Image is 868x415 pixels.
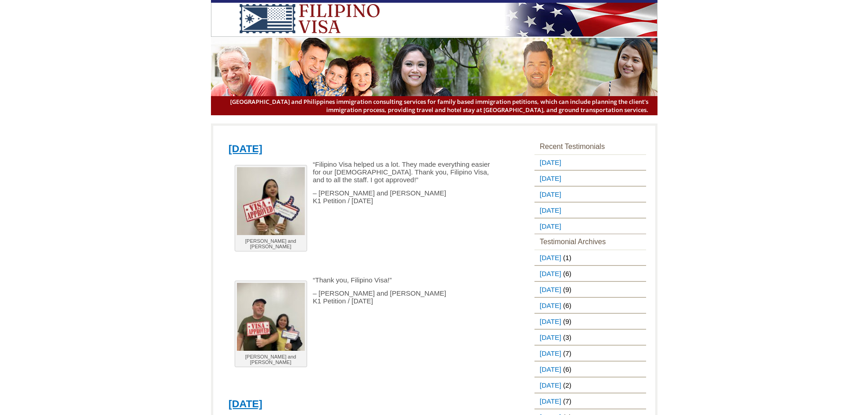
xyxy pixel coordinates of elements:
[534,250,563,265] a: [DATE]
[237,167,305,235] img: Joseph and Jhoanna
[534,329,646,345] li: (3)
[534,330,563,345] a: [DATE]
[534,171,563,186] a: [DATE]
[229,160,490,184] p: “Filipino Visa helped us a lot. They made everything easier for our [DEMOGRAPHIC_DATA]. Thank you...
[534,266,646,282] li: (6)
[534,139,646,154] h3: Recent Testimonials
[534,219,563,234] a: [DATE]
[534,155,563,170] a: [DATE]
[534,346,563,361] a: [DATE]
[534,282,646,297] li: (9)
[534,282,563,297] a: [DATE]
[534,314,563,329] a: [DATE]
[534,266,563,281] a: [DATE]
[534,362,563,377] a: [DATE]
[237,238,305,249] p: [PERSON_NAME] and [PERSON_NAME]
[220,97,648,114] span: [GEOGRAPHIC_DATA] and Philippines immigration consulting services for family based immigration pe...
[534,297,646,313] li: (6)
[534,394,563,409] a: [DATE]
[534,378,563,393] a: [DATE]
[237,283,305,351] img: Leonard and Leah
[229,276,490,284] p: “Thank you, Filipino Visa!”
[313,289,447,305] span: – [PERSON_NAME] and [PERSON_NAME] K1 Petition / [DATE]
[534,187,563,202] a: [DATE]
[534,393,646,409] li: (7)
[534,203,563,218] a: [DATE]
[237,354,305,365] p: [PERSON_NAME] and [PERSON_NAME]
[534,298,563,313] a: [DATE]
[534,313,646,329] li: (9)
[534,250,646,266] li: (1)
[229,143,262,154] a: [DATE]
[534,345,646,361] li: (7)
[229,398,262,410] a: [DATE]
[534,377,646,393] li: (2)
[313,189,447,205] span: – [PERSON_NAME] and [PERSON_NAME] K1 Petition / [DATE]
[534,234,646,250] h3: Testimonial Archives
[534,361,646,377] li: (6)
